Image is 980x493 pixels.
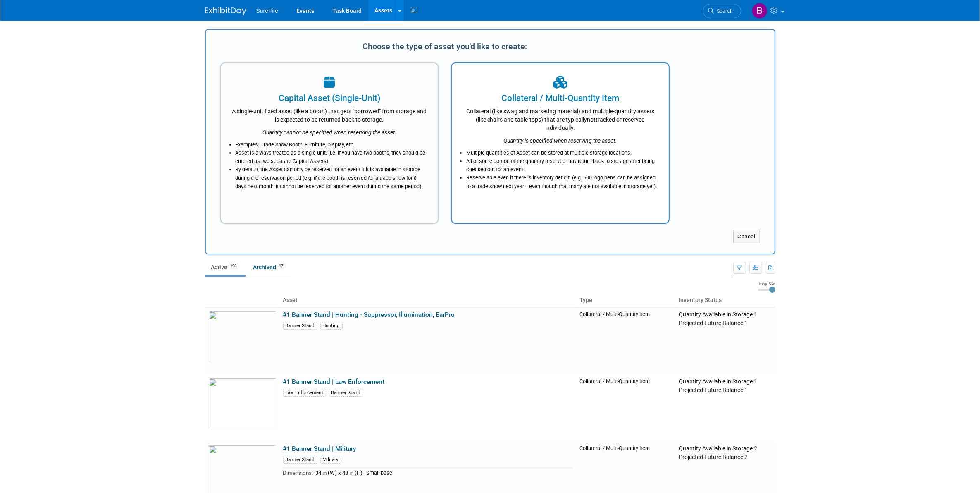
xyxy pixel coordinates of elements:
li: Asset is always treated as a single unit. (i.e. if you have two booths, they should be entered as... [236,149,428,165]
li: Examples: Trade Show Booth, Furniture, Display, etc. [236,141,428,149]
span: 198 [228,263,239,269]
a: #1 Banner Stand | Hunting - Suppressor, Illumination, EarPro [283,311,455,318]
a: Search [703,4,741,18]
div: Capital Asset (Single-Unit) [231,92,428,104]
div: Law Enforcement [283,389,326,397]
span: 1 [754,311,757,318]
span: 2 [754,445,757,452]
img: ExhibitDay [205,7,246,15]
li: Multiple quantities of Asset can be stored at multiple storage locations. [466,149,658,157]
td: Dimensions: [283,468,313,478]
div: Collateral / Multi-Quantity Item [462,92,658,104]
a: #1 Banner Stand | Law Enforcement [283,378,385,385]
span: 1 [754,378,757,385]
span: SureFire [256,7,279,14]
span: 17 [277,263,286,269]
div: Collateral (like swag and marketing material) and multiple-quantity assets (like chairs and table... [462,104,658,132]
div: Image Size [758,281,775,286]
div: Projected Future Balance: [679,452,772,461]
div: Banner Stand [283,322,317,330]
li: Reserve-able even if there is inventory deficit. (e.g. 500 logo pens can be assigned to a trade s... [466,174,658,190]
td: Collateral / Multi-Quantity Item [576,375,676,442]
a: Archived17 [247,259,292,275]
span: Small base [367,470,393,476]
span: not [587,116,596,123]
img: Bree Yoshikawa [752,3,768,19]
div: Quantity Available in Storage: [679,378,772,385]
i: Quantity cannot be specified when reserving the asset. [262,129,396,136]
div: Choose the type of asset you'd like to create: [220,38,670,54]
div: Projected Future Balance: [679,318,772,327]
div: Projected Future Balance: [679,385,772,394]
div: Quantity Available in Storage: [679,311,772,318]
div: Banner Stand [283,456,317,464]
div: Hunting [320,322,343,330]
div: Quantity Available in Storage: [679,445,772,452]
button: Cancel [733,230,760,243]
th: Type [576,293,676,307]
li: By default, the Asset can only be reserved for an event if it is available in storage during the ... [236,165,428,190]
li: All or some portion of the quantity reserved may return back to storage after being checked-out f... [466,157,658,174]
div: A single-unit fixed asset (like a booth) that gets "borrowed" from storage and is expected to be ... [231,104,428,124]
a: #1 Banner Stand | Military [283,445,357,452]
span: 34 in (W) x 48 in (H) [316,470,363,476]
div: Military [320,456,341,464]
span: 2 [744,454,748,460]
span: 1 [744,387,748,393]
td: Collateral / Multi-Quantity Item [576,307,676,375]
i: Quantity is specified when reserving the asset. [504,137,617,144]
a: Active198 [205,259,246,275]
div: Banner Stand [329,389,363,397]
span: Search [714,8,733,14]
th: Asset [280,293,576,307]
span: 1 [744,320,748,326]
